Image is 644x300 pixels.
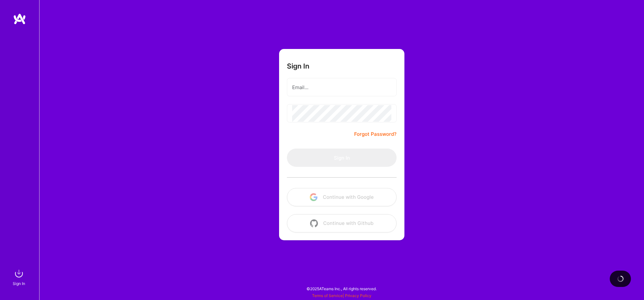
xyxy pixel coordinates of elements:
[292,79,391,96] input: Email...
[14,267,25,287] a: sign inSign In
[39,280,644,297] div: © 2025 ATeams Inc., All rights reserved.
[345,293,371,298] a: Privacy Policy
[287,214,397,232] button: Continue with Github
[13,13,26,25] img: logo
[310,193,318,201] img: icon
[13,280,25,287] div: Sign In
[616,275,624,283] img: loading
[354,130,397,138] a: Forgot Password?
[287,62,309,70] h3: Sign In
[312,293,371,298] span: |
[310,219,318,227] img: icon
[12,267,25,280] img: sign in
[312,293,343,298] a: Terms of Service
[287,149,397,167] button: Sign In
[287,188,397,206] button: Continue with Google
